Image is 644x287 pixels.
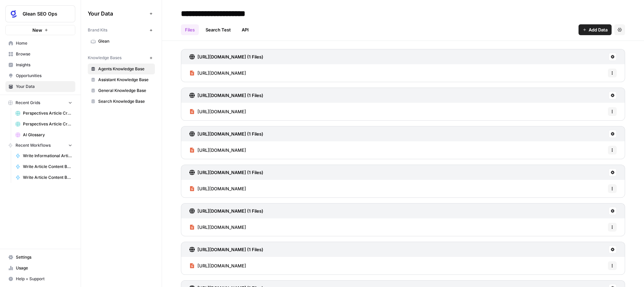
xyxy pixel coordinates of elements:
[23,132,72,138] span: AI Glossary
[197,185,246,192] span: [URL][DOMAIN_NAME]
[88,74,155,85] a: Assistant Knowledge Base
[23,174,72,181] span: Write Article Content Brief (Search)
[12,129,75,140] a: AI Glossary
[88,96,155,107] a: Search Knowledge Base
[12,108,75,119] a: Perspectives Article Creation
[23,110,72,116] span: Perspectives Article Creation
[5,252,75,263] a: Settings
[88,36,155,47] a: Glean
[98,88,152,94] span: General Knowledge Base
[189,126,263,141] a: [URL][DOMAIN_NAME] (1 Files)
[23,10,63,17] span: Glean SEO Ops
[5,38,75,49] a: Home
[88,55,122,61] span: Knowledge Bases
[12,161,75,172] a: Write Article Content Brief (Agents)
[202,24,235,35] a: Search Test
[16,254,72,260] span: Settings
[16,100,40,106] span: Recent Grids
[12,150,75,161] a: Write Informational Article Body (Agents)
[189,64,246,82] a: [URL][DOMAIN_NAME]
[189,257,246,274] a: [URL][DOMAIN_NAME]
[197,92,263,99] h3: [URL][DOMAIN_NAME] (1 Files)
[5,49,75,59] a: Browse
[16,51,72,57] span: Browse
[189,180,246,197] a: [URL][DOMAIN_NAME]
[197,130,263,137] h3: [URL][DOMAIN_NAME] (1 Files)
[238,24,253,35] a: API
[32,27,42,33] span: New
[181,24,199,35] a: Files
[5,263,75,273] a: Usage
[197,70,246,76] span: [URL][DOMAIN_NAME]
[5,25,75,35] button: New
[16,62,72,68] span: Insights
[189,88,263,103] a: [URL][DOMAIN_NAME] (1 Files)
[98,38,152,44] span: Glean
[5,70,75,81] a: Opportunities
[5,98,75,108] button: Recent Grids
[5,140,75,150] button: Recent Workflows
[16,73,72,79] span: Opportunities
[88,9,147,18] span: Your Data
[589,26,608,33] span: Add Data
[197,53,263,60] h3: [URL][DOMAIN_NAME] (1 Files)
[5,81,75,92] a: Your Data
[5,59,75,70] a: Insights
[189,103,246,120] a: [URL][DOMAIN_NAME]
[23,164,72,170] span: Write Article Content Brief (Agents)
[16,276,72,282] span: Help + Support
[88,85,155,96] a: General Knowledge Base
[197,169,263,176] h3: [URL][DOMAIN_NAME] (1 Files)
[98,98,152,104] span: Search Knowledge Base
[197,108,246,115] span: [URL][DOMAIN_NAME]
[189,242,263,257] a: [URL][DOMAIN_NAME] (1 Files)
[197,246,263,253] h3: [URL][DOMAIN_NAME] (1 Files)
[88,27,107,33] span: Brand Kits
[88,64,155,74] a: Agents Knowledge Base
[189,141,246,159] a: [URL][DOMAIN_NAME]
[23,153,72,159] span: Write Informational Article Body (Agents)
[16,265,72,271] span: Usage
[189,218,246,236] a: [URL][DOMAIN_NAME]
[197,147,246,153] span: [URL][DOMAIN_NAME]
[197,224,246,231] span: [URL][DOMAIN_NAME]
[23,121,72,127] span: Perspectives Article Creation (Search)
[189,204,263,218] a: [URL][DOMAIN_NAME] (1 Files)
[8,8,20,20] img: Glean SEO Ops Logo
[98,66,152,72] span: Agents Knowledge Base
[189,165,263,180] a: [URL][DOMAIN_NAME] (1 Files)
[197,262,246,269] span: [URL][DOMAIN_NAME]
[16,83,72,90] span: Your Data
[12,119,75,129] a: Perspectives Article Creation (Search)
[12,172,75,183] a: Write Article Content Brief (Search)
[98,77,152,83] span: Assistant Knowledge Base
[5,273,75,284] button: Help + Support
[5,5,75,22] button: Workspace: Glean SEO Ops
[16,142,51,148] span: Recent Workflows
[579,24,612,35] button: Add Data
[16,40,72,46] span: Home
[197,208,263,214] h3: [URL][DOMAIN_NAME] (1 Files)
[189,49,263,64] a: [URL][DOMAIN_NAME] (1 Files)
